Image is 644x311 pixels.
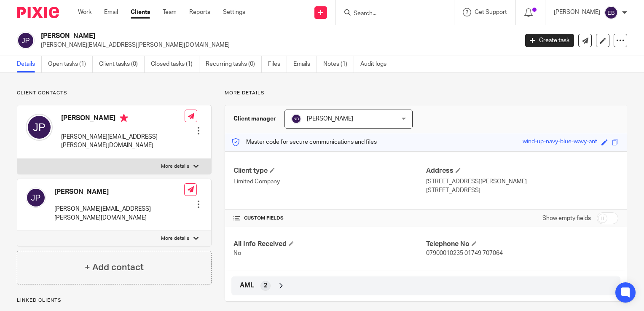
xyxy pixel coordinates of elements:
a: Emails [293,56,317,72]
a: Recurring tasks (0) [206,56,262,72]
a: Settings [223,8,245,16]
input: Search [353,10,429,18]
a: Files [268,56,287,72]
a: Reports [189,8,210,16]
img: svg%3E [26,188,46,208]
a: Email [104,8,118,16]
span: 2 [264,282,267,290]
a: Audit logs [360,56,393,72]
p: [PERSON_NAME][EMAIL_ADDRESS][PERSON_NAME][DOMAIN_NAME] [61,133,185,150]
h4: CUSTOM FIELDS [233,215,426,222]
a: Team [163,8,177,16]
a: Clients [131,8,150,16]
h4: Telephone No [426,240,618,249]
p: [STREET_ADDRESS] [426,186,618,195]
h3: Client manager [233,115,276,123]
p: More details [161,235,189,242]
img: svg%3E [26,114,53,141]
a: Details [17,56,42,72]
h4: + Add contact [85,261,144,274]
p: [PERSON_NAME][EMAIL_ADDRESS][PERSON_NAME][DOMAIN_NAME] [41,41,513,49]
p: More details [225,90,627,97]
a: Open tasks (1) [48,56,93,72]
h4: Client type [233,166,426,175]
h4: [PERSON_NAME] [61,114,185,124]
img: Pixie [17,7,59,18]
p: [STREET_ADDRESS][PERSON_NAME] [426,177,618,186]
p: Master code for secure communications and files [231,138,377,146]
img: svg%3E [17,32,35,49]
span: No [233,250,241,256]
i: Primary [120,114,128,122]
div: wind-up-navy-blue-wavy-ant [523,137,597,147]
p: Client contacts [17,90,212,97]
span: 07900010235 01749 707064 [426,250,503,256]
a: Notes (1) [323,56,354,72]
h2: [PERSON_NAME] [41,32,418,40]
p: [PERSON_NAME][EMAIL_ADDRESS][PERSON_NAME][DOMAIN_NAME] [54,205,184,222]
span: AML [240,281,254,290]
label: Show empty fields [542,214,591,223]
a: Closed tasks (1) [151,56,199,72]
span: [PERSON_NAME] [307,116,353,122]
p: Linked clients [17,297,212,304]
img: svg%3E [604,6,618,19]
a: Work [78,8,91,16]
a: Client tasks (0) [99,56,145,72]
p: More details [161,163,189,170]
h4: [PERSON_NAME] [54,188,184,196]
p: Limited Company [233,177,426,186]
h4: Address [426,166,618,175]
img: svg%3E [291,114,301,124]
h4: All Info Received [233,240,426,249]
p: [PERSON_NAME] [554,8,600,16]
a: Create task [525,34,574,47]
span: Get Support [475,9,507,15]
